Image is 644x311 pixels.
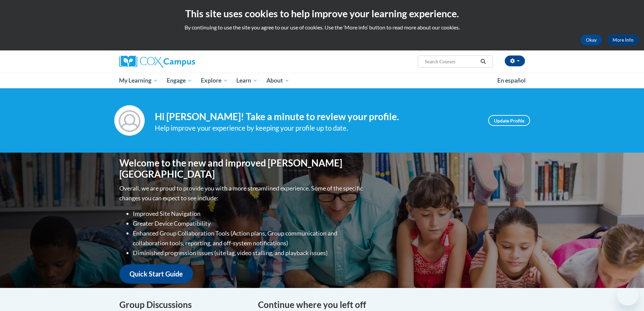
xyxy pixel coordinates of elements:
h1: Welcome to the new and improved [PERSON_NAME][GEOGRAPHIC_DATA] [119,157,364,180]
img: Profile Image [114,105,145,136]
span: Engage [167,76,192,85]
a: More Info [607,35,639,45]
li: Improved Site Navigation [133,209,364,219]
span: My Learning [119,76,158,85]
h2: This site uses cookies to help improve your learning experience. [5,7,639,20]
a: About [262,73,294,88]
a: Cox Campus [119,55,248,68]
a: My Learning [115,73,163,88]
button: Search [478,58,488,66]
img: Cox Campus [119,55,195,68]
li: Enhanced Group Collaboration Tools (Action plans, Group communication and collaboration tools, re... [133,228,364,248]
h4: Hi [PERSON_NAME]! Take a minute to review your profile. [155,111,478,123]
button: Account Settings [505,55,525,66]
div: Main menu [109,73,535,88]
div: Help improve your experience by keeping your profile up to date. [155,123,478,134]
span: About [266,76,289,85]
a: Explore [196,73,232,88]
p: By continuing to use the site you agree to our use of cookies. Use the ‘More info’ button to read... [5,24,639,31]
button: Okay [580,35,602,45]
a: Engage [162,73,196,88]
a: Update Profile [488,115,530,126]
iframe: Button to launch messaging window [617,284,639,306]
li: Diminished progression issues (site lag, video stalling, and playback issues) [133,248,364,258]
li: Greater Device Compatibility [133,219,364,228]
a: En español [493,73,530,88]
input: Search Courses [424,58,478,66]
span: En español [497,77,526,84]
span: Learn [236,76,258,85]
span: Explore [201,76,228,85]
p: Overall, we are proud to provide you with a more streamlined experience. Some of the specific cha... [119,183,364,203]
a: Quick Start Guide [119,264,193,284]
a: Learn [232,73,262,88]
